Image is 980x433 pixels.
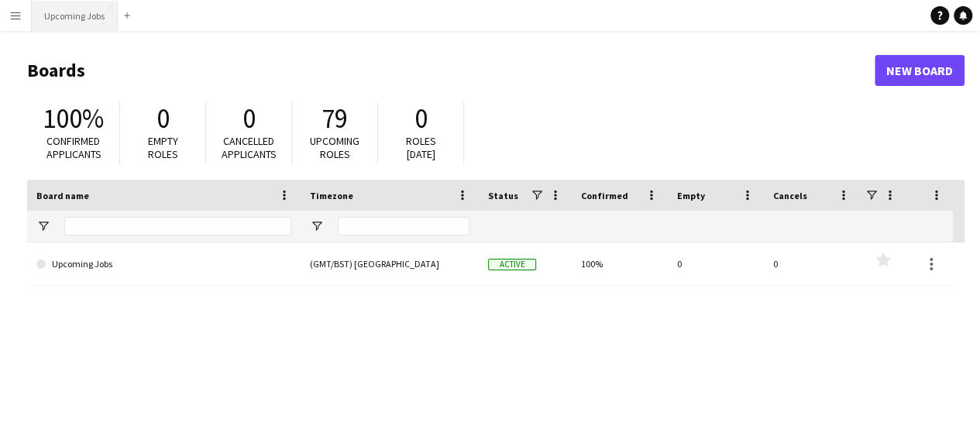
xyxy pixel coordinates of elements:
button: Open Filter Menu [310,219,324,233]
span: 79 [322,101,348,136]
a: New Board [875,55,965,86]
span: Active [488,259,536,270]
span: Status [488,190,518,201]
span: Cancels [773,190,807,201]
span: Cancelled applicants [222,134,277,161]
span: Board name [36,190,89,201]
span: 0 [414,101,428,136]
div: 100% [572,242,668,285]
span: Roles [DATE] [406,134,436,161]
span: Timezone [310,190,353,201]
span: Empty [677,190,705,201]
span: 0 [156,101,170,136]
input: Board name Filter Input [64,217,291,235]
a: Upcoming Jobs [36,242,291,286]
span: 100% [43,101,104,136]
span: Confirmed [581,190,628,201]
button: Open Filter Menu [36,219,50,233]
span: 0 [242,101,256,136]
input: Timezone Filter Input [338,217,469,235]
div: 0 [668,242,764,285]
h1: Boards [27,59,875,82]
div: 0 [764,242,860,285]
span: Upcoming roles [310,134,359,161]
span: Confirmed applicants [46,134,101,161]
div: (GMT/BST) [GEOGRAPHIC_DATA] [301,242,479,285]
button: Upcoming Jobs [32,1,118,31]
span: Empty roles [148,134,178,161]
